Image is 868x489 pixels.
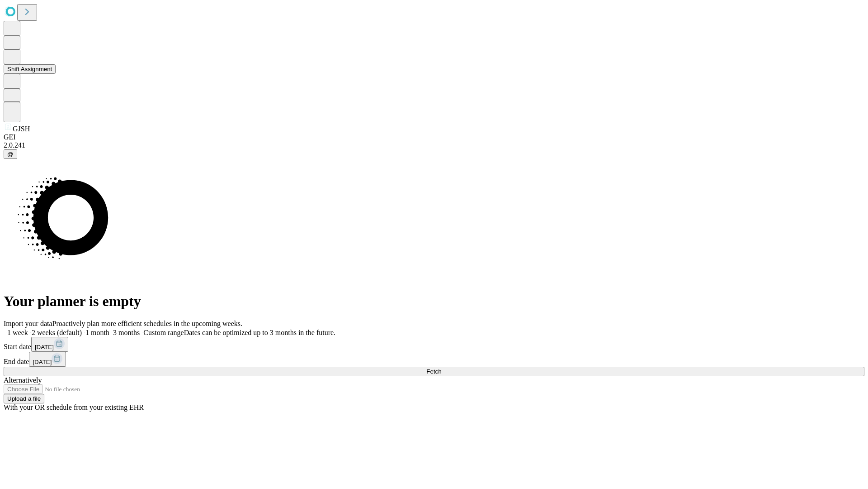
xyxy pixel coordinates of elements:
[143,329,184,336] span: Custom range
[4,293,864,310] h1: Your planner is empty
[29,352,66,367] button: [DATE]
[4,337,864,352] div: Start date
[52,320,242,327] span: Proactively plan more efficient schedules in the upcoming weeks.
[4,149,17,159] button: @
[7,329,28,336] span: 1 week
[7,151,14,158] span: @
[113,329,140,336] span: 3 months
[85,329,109,336] span: 1 month
[4,403,144,411] span: With your OR schedule from your existing EHR
[4,376,42,384] span: Alternatively
[35,344,54,350] span: [DATE]
[4,64,56,74] button: Shift Assignment
[13,125,30,133] span: GJSH
[33,359,52,365] span: [DATE]
[31,337,68,352] button: [DATE]
[4,320,52,327] span: Import your data
[4,367,864,376] button: Fetch
[4,141,864,149] div: 2.0.241
[4,352,864,367] div: End date
[32,329,82,336] span: 2 weeks (default)
[4,133,864,141] div: GEI
[426,368,441,375] span: Fetch
[184,329,335,336] span: Dates can be optimized up to 3 months in the future.
[4,394,44,403] button: Upload a file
